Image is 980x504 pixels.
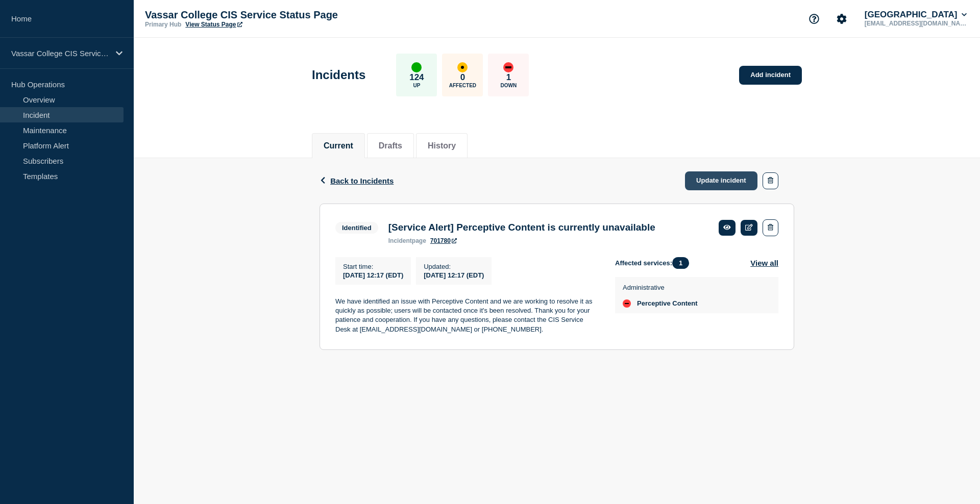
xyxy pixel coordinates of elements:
p: Administrative [623,284,697,291]
p: [EMAIL_ADDRESS][DOMAIN_NAME] [863,20,969,27]
span: Perceptive Content [637,299,697,308]
span: incident [388,237,412,244]
p: Primary Hub [145,21,181,28]
button: Support [803,8,825,30]
span: Back to Incidents [330,177,394,185]
div: down [503,62,513,72]
p: Affected [449,83,476,88]
p: 124 [409,72,424,83]
div: down [623,299,631,308]
div: up [411,62,422,72]
button: [GEOGRAPHIC_DATA] [863,10,969,20]
a: Add incident [739,66,802,85]
p: We have identified an issue with Perceptive Content and we are working to resolve it as quickly a... [335,297,599,335]
p: page [388,237,426,244]
p: Vassar College CIS Service Status Page [11,49,109,58]
p: Updated : [424,263,484,270]
h3: [Service Alert] Perceptive Content is currently unavailable [388,222,655,233]
button: History [428,141,456,150]
p: 1 [506,72,511,83]
p: Start time : [343,263,403,270]
a: Update incident [685,171,757,190]
a: View Status Page [185,21,242,28]
h1: Incidents [312,68,365,82]
button: Back to Incidents [320,177,394,185]
span: Affected services: [615,257,694,269]
span: Identified [335,222,378,234]
button: Drafts [379,141,402,150]
p: Down [501,83,517,88]
p: 0 [460,72,465,83]
span: 1 [672,257,689,269]
div: affected [457,62,468,72]
span: [DATE] 12:17 (EDT) [343,271,403,279]
div: [DATE] 12:17 (EDT) [424,270,484,279]
button: View all [750,257,778,269]
button: Current [324,141,353,150]
a: 701780 [430,237,457,244]
p: Vassar College CIS Service Status Page [145,9,349,21]
button: Account settings [831,8,852,30]
p: Up [413,83,420,88]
